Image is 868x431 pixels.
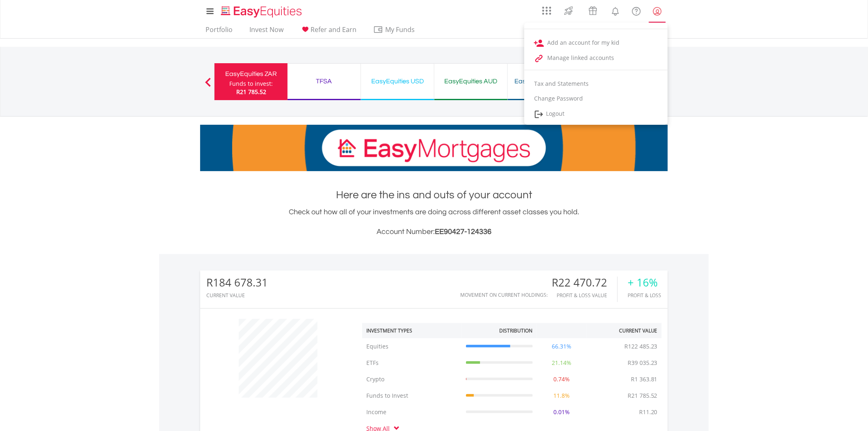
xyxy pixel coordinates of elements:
a: FAQ's and Support [626,2,647,18]
img: grid-menu-icon.svg [542,6,551,15]
th: Current Value [587,323,662,338]
div: Profit & Loss [628,293,662,298]
a: Vouchers [581,2,605,17]
img: thrive-v2.svg [562,4,576,17]
h1: Here are the ins and outs of your account [200,188,668,202]
td: 11.8% [537,387,587,404]
a: Logout [524,106,668,123]
div: R184 678.31 [206,277,268,289]
span: EE90427-124336 [435,228,491,236]
a: Invest Now [246,25,287,38]
div: Profit & Loss Value [552,293,617,298]
td: Funds to Invest [362,387,462,404]
td: 66.31% [537,338,587,355]
div: TFSA [292,76,356,87]
button: Previous [200,82,216,90]
td: R11.20 [635,404,662,420]
td: R39 035.23 [624,355,662,371]
div: Funds to invest: [229,80,273,88]
div: + 16% [628,277,662,289]
div: Distribution [500,327,533,334]
td: 0.01% [537,404,587,420]
a: My Profile [647,2,668,20]
span: My Funds [373,24,427,35]
th: Investment Types [362,323,462,338]
div: Check out how all of your investments are doing across different asset classes you hold. [200,206,668,238]
div: CURRENT VALUE [206,293,268,298]
div: EasyProperties ZAR [513,76,576,87]
td: R122 485.23 [620,338,662,355]
td: Equities [362,338,462,355]
a: Notifications [605,2,626,18]
a: AppsGrid [537,2,557,15]
img: vouchers-v2.svg [586,4,600,17]
a: Change Password [524,91,668,106]
a: Add an account for my kid [524,35,668,50]
a: Portfolio [202,25,236,38]
img: EasyEquities_Logo.png [219,5,305,18]
a: Tax and Statements [524,76,668,91]
td: R1 363.81 [627,371,662,387]
td: ETFs [362,355,462,371]
td: Crypto [362,371,462,387]
a: Manage linked accounts [524,50,668,66]
div: EasyEquities USD [366,76,429,87]
div: EasyEquities AUD [439,76,503,87]
span: Refer and Earn [311,25,356,34]
td: Income [362,404,462,420]
div: EasyEquities ZAR [219,68,283,80]
td: R21 785.52 [624,387,662,404]
a: Refer and Earn [297,25,360,38]
a: Home page [218,2,305,18]
img: EasyMortage Promotion Banner [200,125,668,171]
div: R22 470.72 [552,277,617,289]
span: R21 785.52 [236,88,266,96]
td: 21.14% [537,355,587,371]
h3: Account Number: [200,226,668,238]
div: Movement on Current Holdings: [460,292,548,298]
td: 0.74% [537,371,587,387]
